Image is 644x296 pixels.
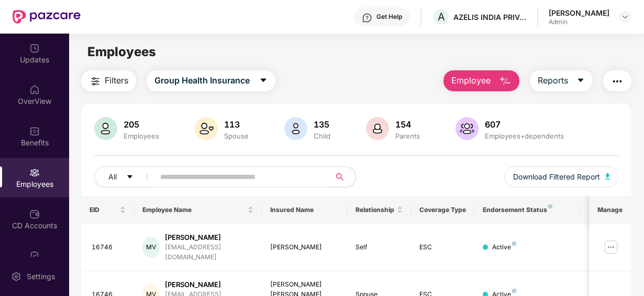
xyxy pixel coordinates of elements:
button: Reportscaret-down [530,70,593,91]
div: ESC [419,242,467,252]
img: svg+xml;base64,PHN2ZyB4bWxucz0iaHR0cDovL3d3dy53My5vcmcvMjAwMC9zdmciIHdpZHRoPSIyNCIgaGVpZ2h0PSIyNC... [611,75,624,88]
div: 607 [483,119,566,130]
div: 205 [121,119,161,130]
img: svg+xml;base64,PHN2ZyB4bWxucz0iaHR0cDovL3d3dy53My5vcmcvMjAwMC9zdmciIHhtbG5zOnhsaW5rPSJodHRwOi8vd3... [94,117,117,140]
img: svg+xml;base64,PHN2ZyB4bWxucz0iaHR0cDovL3d3dy53My5vcmcvMjAwMC9zdmciIHhtbG5zOnhsaW5rPSJodHRwOi8vd3... [284,117,307,140]
img: svg+xml;base64,PHN2ZyBpZD0iQ0RfQWNjb3VudHMiIGRhdGEtbmFtZT0iQ0QgQWNjb3VudHMiIHhtbG5zPSJodHRwOi8vd3... [29,209,40,219]
img: svg+xml;base64,PHN2ZyB4bWxucz0iaHR0cDovL3d3dy53My5vcmcvMjAwMC9zdmciIHhtbG5zOnhsaW5rPSJodHRwOi8vd3... [195,117,218,140]
div: Parents [393,132,422,140]
span: caret-down [259,76,268,86]
span: Reports [538,74,568,87]
img: svg+xml;base64,PHN2ZyB4bWxucz0iaHR0cDovL3d3dy53My5vcmcvMjAwMC9zdmciIHhtbG5zOnhsaW5rPSJodHRwOi8vd3... [366,117,389,140]
button: Allcaret-down [94,166,158,187]
th: Manage [589,196,631,224]
div: Employees [121,132,161,140]
span: All [108,171,117,183]
div: [EMAIL_ADDRESS][DOMAIN_NAME] [165,242,253,262]
span: A [438,10,445,23]
span: Employee [451,74,491,87]
div: [PERSON_NAME] [549,8,609,18]
div: Get Help [376,13,402,21]
span: EID [90,206,118,214]
div: Employees+dependents [483,132,566,140]
button: Filters [81,70,136,91]
img: svg+xml;base64,PHN2ZyB4bWxucz0iaHR0cDovL3d3dy53My5vcmcvMjAwMC9zdmciIHdpZHRoPSIyNCIgaGVpZ2h0PSIyNC... [89,75,102,88]
div: [PERSON_NAME] [165,280,253,290]
div: 154 [393,119,422,130]
th: Employee Name [134,196,262,224]
div: AZELIS INDIA PRIVATE LIMITED [453,12,527,22]
th: Relationship [347,196,411,224]
span: Download Filtered Report [513,171,600,183]
img: svg+xml;base64,PHN2ZyB4bWxucz0iaHR0cDovL3d3dy53My5vcmcvMjAwMC9zdmciIHdpZHRoPSI4IiBoZWlnaHQ9IjgiIH... [512,241,516,246]
img: svg+xml;base64,PHN2ZyB4bWxucz0iaHR0cDovL3d3dy53My5vcmcvMjAwMC9zdmciIHdpZHRoPSI4IiBoZWlnaHQ9IjgiIH... [512,289,516,293]
span: Employee Name [142,206,246,214]
span: Filters [105,74,128,87]
div: [PERSON_NAME] [165,232,253,242]
img: svg+xml;base64,PHN2ZyBpZD0iSGVscC0zMngzMiIgeG1sbnM9Imh0dHA6Ly93d3cudzMub3JnLzIwMDAvc3ZnIiB3aWR0aD... [362,13,372,23]
span: Employees [87,44,156,59]
div: [PERSON_NAME] [270,242,339,252]
div: Active [492,242,516,252]
div: Child [312,132,332,140]
img: svg+xml;base64,PHN2ZyBpZD0iRW1wbG95ZWVzIiB4bWxucz0iaHR0cDovL3d3dy53My5vcmcvMjAwMC9zdmciIHdpZHRoPS... [29,167,40,178]
div: 113 [222,119,251,130]
div: 135 [312,119,332,130]
img: svg+xml;base64,PHN2ZyBpZD0iQ2xhaW0iIHhtbG5zPSJodHRwOi8vd3d3LnczLm9yZy8yMDAwL3N2ZyIgd2lkdGg9IjIwIi... [29,250,40,261]
img: svg+xml;base64,PHN2ZyBpZD0iU2V0dGluZy0yMHgyMCIgeG1sbnM9Imh0dHA6Ly93d3cudzMub3JnLzIwMDAvc3ZnIiB3aW... [11,271,21,282]
button: Employee [443,70,519,91]
th: Insured Name [262,196,347,224]
span: Group Health Insurance [154,74,250,87]
div: Endorsement Status [483,206,572,214]
img: manageButton [603,239,619,256]
img: svg+xml;base64,PHN2ZyBpZD0iSG9tZSIgeG1sbnM9Imh0dHA6Ly93d3cudzMub3JnLzIwMDAvc3ZnIiB3aWR0aD0iMjAiIG... [29,84,40,95]
div: Self [356,242,403,252]
img: svg+xml;base64,PHN2ZyB4bWxucz0iaHR0cDovL3d3dy53My5vcmcvMjAwMC9zdmciIHdpZHRoPSI4IiBoZWlnaHQ9IjgiIH... [548,204,552,208]
button: search [330,166,356,187]
span: Relationship [356,206,395,214]
span: search [330,173,350,181]
img: svg+xml;base64,PHN2ZyBpZD0iRHJvcGRvd24tMzJ4MzIiIHhtbG5zPSJodHRwOi8vd3d3LnczLm9yZy8yMDAwL3N2ZyIgd2... [621,13,629,21]
div: Spouse [222,132,251,140]
img: svg+xml;base64,PHN2ZyBpZD0iQmVuZWZpdHMiIHhtbG5zPSJodHRwOi8vd3d3LnczLm9yZy8yMDAwL3N2ZyIgd2lkdGg9Ij... [29,126,40,136]
th: Coverage Type [411,196,475,224]
img: svg+xml;base64,PHN2ZyB4bWxucz0iaHR0cDovL3d3dy53My5vcmcvMjAwMC9zdmciIHhtbG5zOnhsaW5rPSJodHRwOi8vd3... [605,173,610,179]
img: svg+xml;base64,PHN2ZyB4bWxucz0iaHR0cDovL3d3dy53My5vcmcvMjAwMC9zdmciIHhtbG5zOnhsaW5rPSJodHRwOi8vd3... [499,75,512,88]
div: 16746 [92,242,126,252]
div: Admin [549,18,609,26]
th: EID [81,196,135,224]
img: svg+xml;base64,PHN2ZyBpZD0iVXBkYXRlZCIgeG1sbnM9Imh0dHA6Ly93d3cudzMub3JnLzIwMDAvc3ZnIiB3aWR0aD0iMj... [29,43,40,54]
span: caret-down [126,173,134,182]
img: svg+xml;base64,PHN2ZyB4bWxucz0iaHR0cDovL3d3dy53My5vcmcvMjAwMC9zdmciIHhtbG5zOnhsaW5rPSJodHRwOi8vd3... [456,117,479,140]
button: Download Filtered Report [505,166,619,187]
img: New Pazcare Logo [13,10,81,24]
span: caret-down [576,76,585,86]
button: Group Health Insurancecaret-down [147,70,275,91]
div: Settings [24,271,58,282]
div: MV [142,237,160,258]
